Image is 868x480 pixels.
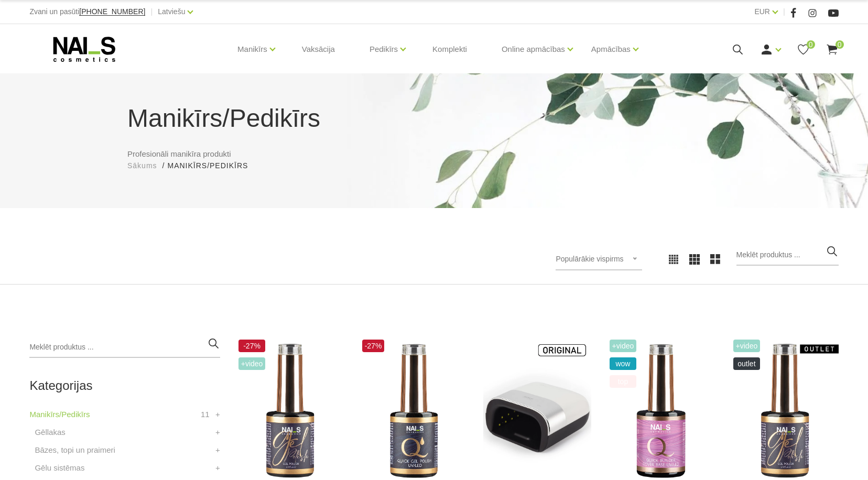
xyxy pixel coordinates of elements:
div: Zvani un pasūti [29,5,145,18]
div: Profesionāli manikīra produkti [120,100,748,171]
a: Gēlu sistēmas [35,462,84,474]
span: 11 [201,408,210,421]
a: Manikīrs [237,28,267,70]
span: +Video [733,340,761,352]
a: Manikīrs/Pedikīrs [29,408,90,421]
a: 0 [826,43,839,56]
span: Sākums [127,161,157,170]
span: -27% [238,340,266,352]
a: + [215,444,220,456]
span: 0 [836,40,844,49]
h2: Kategorijas [29,379,220,392]
span: +Video [238,357,266,370]
a: + [215,408,220,421]
span: +Video [610,340,637,352]
span: Populārākie vispirms [556,255,623,263]
a: Vaksācija [294,24,343,74]
span: top [610,375,637,388]
a: Sākums [127,160,157,171]
a: Apmācības [591,28,631,70]
span: wow [610,357,637,370]
span: 0 [807,40,815,49]
span: | [783,5,785,18]
span: -27% [362,340,385,352]
input: Meklēt produktus ... [736,245,839,266]
a: Latviešu [158,5,185,18]
span: OUTLET [733,357,761,370]
a: Pedikīrs [370,28,398,70]
a: Gēllakas [35,426,65,439]
a: Komplekti [424,24,475,74]
a: Online apmācības [502,28,565,70]
a: EUR [754,5,770,18]
span: | [150,5,153,18]
a: Bāzes, topi un praimeri [35,444,115,456]
a: [PHONE_NUMBER] [79,8,145,16]
a: 0 [797,43,810,56]
input: Meklēt produktus ... [29,337,220,358]
a: + [215,462,220,474]
a: + [215,426,220,439]
li: Manikīrs/Pedikīrs [167,160,258,171]
h1: Manikīrs/Pedikīrs [127,100,741,137]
